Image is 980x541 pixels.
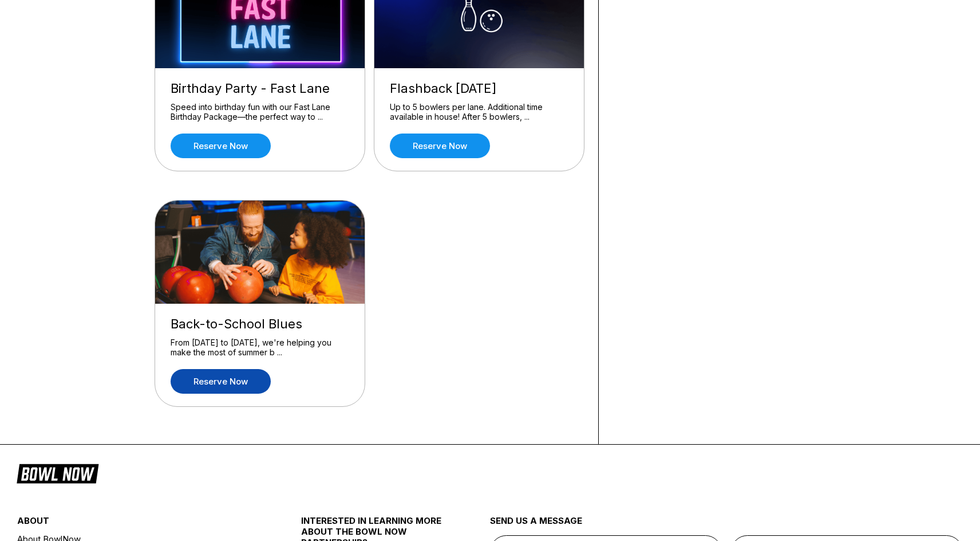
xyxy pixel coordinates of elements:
a: Reserve now [171,369,271,394]
div: Up to 5 bowlers per lane. Additional time available in house! After 5 bowlers, ... [390,102,568,122]
img: Back-to-School Blues [155,201,366,304]
div: Speed into birthday fun with our Fast Lane Birthday Package—the perfect way to ... [171,102,349,122]
div: about [17,515,254,532]
div: Birthday Party - Fast Lane [171,81,349,96]
a: Reserve now [171,134,271,158]
div: Back-to-School Blues [171,316,349,332]
div: send us a message [490,515,963,535]
div: Flashback [DATE] [390,81,568,96]
div: From [DATE] to [DATE], we're helping you make the most of summer b ... [171,338,349,358]
a: Reserve now [390,134,490,158]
